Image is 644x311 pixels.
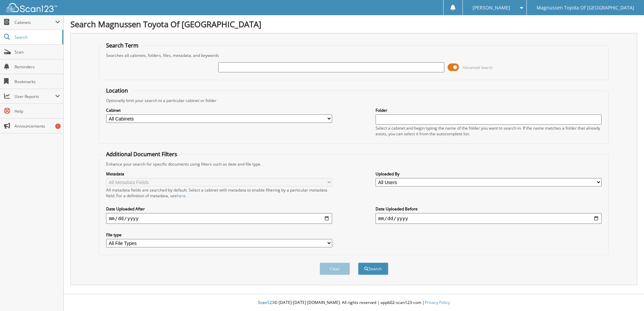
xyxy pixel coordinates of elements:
div: Enhance your search for specific documents using filters such as date and file type. [103,161,605,167]
span: [PERSON_NAME] [473,6,510,10]
span: Help [14,108,60,114]
label: Metadata [106,171,332,177]
a: here [177,193,186,199]
div: 1 [55,124,61,129]
span: Search [14,34,59,40]
span: Bookmarks [14,79,60,84]
span: Advanced Search [463,65,493,70]
span: Announcements [14,123,60,129]
div: All metadata fields are searched by default. Select a cabinet with metadata to enable filtering b... [106,187,332,199]
label: Cabinet [106,107,332,113]
span: Scan [14,49,60,55]
legend: Location [103,87,131,94]
input: end [376,213,602,224]
label: File type [106,232,332,238]
button: Clear [320,263,350,275]
span: Magnussen Toyota Of [GEOGRAPHIC_DATA] [537,6,634,10]
div: Optionally limit your search to a particular cabinet or folder [103,98,605,103]
label: Date Uploaded Before [376,206,602,212]
a: Privacy Policy [425,300,450,305]
span: Scan123 [258,300,274,305]
h1: Search Magnussen Toyota Of [GEOGRAPHIC_DATA] [70,19,637,30]
button: Search [358,263,388,275]
legend: Additional Document Filters [103,150,181,158]
input: start [106,213,332,224]
label: Uploaded By [376,171,602,177]
label: Folder [376,107,602,113]
img: scan123-logo-white.svg [7,3,57,12]
span: Cabinets [14,20,55,25]
span: User Reports [14,94,55,99]
div: © [DATE]-[DATE] [DOMAIN_NAME]. All rights reserved | appb02-scan123-com | [64,295,644,311]
div: Select a cabinet and begin typing the name of the folder you want to search in. If the name match... [376,125,602,137]
div: Searches all cabinets, folders, files, metadata, and keywords [103,53,605,58]
label: Date Uploaded After [106,206,332,212]
legend: Search Term [103,42,142,49]
span: Reminders [14,64,60,70]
